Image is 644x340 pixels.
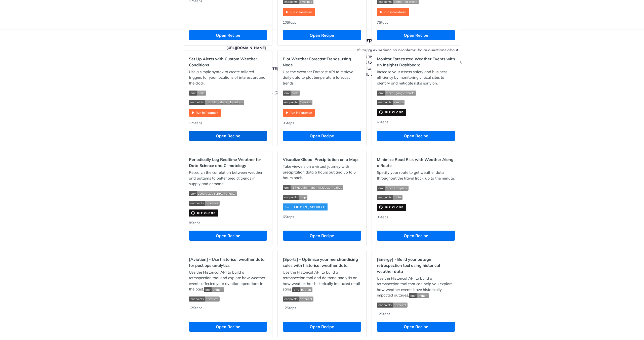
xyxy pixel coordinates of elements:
span: Expand image [292,287,312,291]
h2: [Sports] - Optimize your merchandising sales with historical weather data [283,256,361,268]
a: Expand image [283,204,328,209]
img: Run in Postman [377,8,409,16]
a: Expand image [189,110,221,115]
p: Use the Historical API to build a retrospection tool and explore how weather events affected your... [189,270,267,292]
div: 12 Steps [377,311,455,317]
img: env [292,287,312,292]
img: Run in Postman [283,8,315,16]
img: endpoint [189,296,220,302]
span: Expand image [189,99,267,105]
span: Expand image [189,191,267,196]
button: Open Recipe [189,30,267,40]
div: 6 Steps [377,119,455,126]
button: Open Recipe [283,322,361,332]
a: Expand image [377,204,406,209]
img: env [283,185,343,190]
a: Expand image [283,110,315,115]
img: env [189,191,237,196]
span: Expand image [189,296,267,302]
span: Expand image [283,9,315,14]
a: Expand image [377,9,409,14]
a: Expand image [377,109,406,114]
div: 12 Steps [283,305,361,317]
img: env [409,293,429,298]
img: endpoint [377,303,408,308]
img: env [377,186,409,191]
img: clone [283,203,328,210]
button: Open Recipe [283,131,361,141]
a: Expand image [189,210,218,215]
img: endpoint [189,100,244,105]
span: Expand image [283,185,361,190]
img: clone [377,109,406,116]
p: Use a simple syntax to create tailored triggers for your locations of interest around the clock. [189,69,267,86]
h2: [Energy] - Build your outage retrospection tool using historical weather data [377,256,455,274]
p: Use the Weather Forecast API to retrieve daily data to plot temperature forecast trends. [283,69,361,86]
img: env [204,287,224,292]
p: Research the correlation between weather and patterns to better predict trends in supply and demand. [189,170,267,187]
p: Specify your route to get weather data throughout the travel track, up to the minute. [377,170,455,181]
h2: Periodically Log Realtime Weather for Data Science and Climatology [189,156,267,168]
p: Use the Historical API to build a retrospection tool and do trend analysis on how weather has his... [283,270,361,292]
span: Expand image [377,90,455,96]
div: 8 Steps [189,220,267,226]
button: Open Recipe [189,231,267,241]
h2: Visualize Global Precipitation on a Map [283,156,361,162]
img: endpoint [283,296,313,302]
span: Expand image [377,302,455,308]
div: 12 Steps [189,305,267,317]
p: Use the Historical API to build a retrospection tool that can help you explore how weather events... [377,276,455,298]
button: Open Recipe [377,30,455,40]
button: Open Recipe [189,322,267,332]
img: endpoint [377,100,405,105]
button: Open Recipe [283,231,361,241]
img: endpoint [377,195,403,200]
button: Open Recipe [283,30,361,40]
p: Increase your assets safety and business efficiency by monitoring critical sites to identify and ... [377,69,455,86]
div: 7 Steps [377,20,455,25]
button: Open Recipe [377,231,455,241]
h2: [Aviation] - Use historical weather data for post ops analytics [189,256,267,268]
img: endpoint [189,201,220,206]
h2: Monitor Forecasted Weather Events with an Insights Dashboard [377,56,455,68]
span: Expand image [409,293,429,297]
img: endpoint [283,195,307,200]
span: Expand image [189,90,267,96]
p: Take viewers on a virtual journey with precipitation data 6 hours out and up to 6 hours back. [283,164,361,181]
span: Expand image [377,185,455,191]
img: clone [189,209,218,217]
span: Expand image [189,200,267,206]
span: Expand image [283,90,361,96]
img: Run in Postman [283,109,315,117]
span: Expand image [283,296,361,302]
div: 9 Steps [377,215,455,226]
span: Expand image [377,194,455,200]
img: endpoint [283,100,312,105]
span: Expand image [283,194,361,200]
div: 12 Steps [189,120,267,126]
button: Open Recipe [377,131,455,141]
h2: Set Up Alerts with Custom Weather Conditions [189,56,267,68]
h2: Minimize Road Risk with Weather Along a Route [377,156,455,168]
img: clone [377,204,406,211]
button: Open Recipe [377,322,455,332]
img: env [377,91,416,96]
div: 10 Steps [283,20,361,25]
img: env [189,91,206,96]
p: If you’re experiencing problems, have questions about implementing [DATE][DOMAIN_NAME] , or want ... [357,47,467,77]
button: Open Recipe [189,131,267,141]
span: Expand image [377,99,455,105]
img: Run in Postman [189,109,221,117]
h2: Plot Weather Forecast Trends using Node [283,56,361,68]
img: env [283,91,300,96]
div: 6 Steps [283,214,361,226]
a: [URL][DOMAIN_NAME] [226,46,266,50]
span: Expand image [204,287,224,291]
